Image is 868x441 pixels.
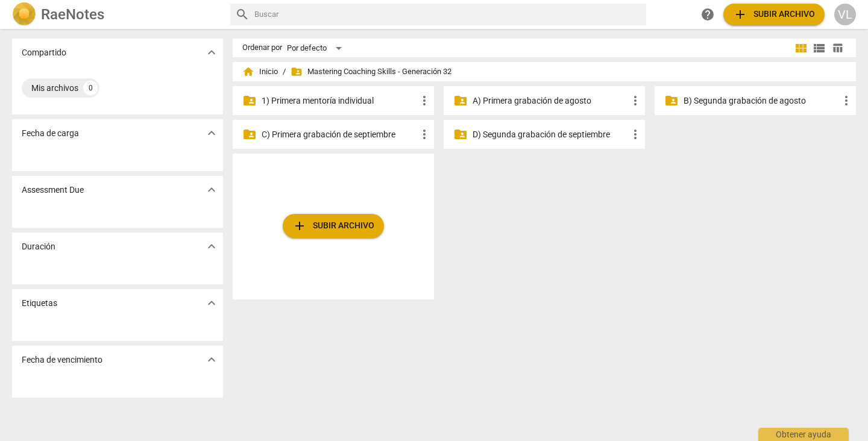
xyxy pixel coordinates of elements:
p: Fecha de vencimiento [22,354,102,366]
span: folder_shared [453,93,468,108]
button: Tabla [828,39,846,57]
input: Buscar [254,5,641,24]
span: expand_more [204,183,219,197]
div: Por defecto [287,39,346,58]
button: Mostrar más [203,124,221,142]
span: table_chart [832,42,843,54]
button: VL [834,4,856,25]
span: search [235,7,250,22]
span: expand_more [204,45,219,60]
button: Lista [810,39,828,57]
button: Cuadrícula [792,39,810,57]
a: LogoRaeNotes [12,2,221,27]
button: Subir [723,4,825,25]
span: expand_more [204,126,219,140]
span: add [733,7,747,22]
p: A) Primera grabación de agosto [473,95,628,107]
p: Etiquetas [22,297,57,310]
p: D) Segunda grabación de septiembre [473,128,628,141]
span: Mastering Coaching Skills - Generación 32 [291,66,451,78]
span: folder_shared [242,93,257,108]
span: add [292,219,307,233]
div: Ordenar por [242,43,282,52]
p: Duración [22,240,55,253]
button: Mostrar más [203,237,221,255]
span: folder_shared [453,127,468,142]
span: folder_shared [664,93,679,108]
span: more_vert [839,93,854,108]
span: home [242,66,254,78]
span: folder_shared [242,127,257,142]
span: more_vert [628,93,643,108]
span: expand_more [204,352,219,367]
span: Subir archivo [733,7,815,22]
p: Compartido [22,46,66,59]
span: expand_more [204,296,219,310]
img: Logo [12,2,36,27]
div: Obtener ayuda [758,428,849,441]
button: Mostrar más [203,181,221,199]
span: help [700,7,715,22]
span: more_vert [628,127,643,142]
h2: RaeNotes [41,6,104,23]
button: Mostrar más [203,43,221,61]
span: more_vert [417,127,432,142]
span: folder_shared [291,66,303,78]
p: B) Segunda grabación de agosto [684,95,839,107]
span: expand_more [204,239,219,254]
span: Inicio [242,66,278,78]
div: Mis archivos [31,82,78,94]
p: Fecha de carga [22,127,79,140]
div: 0 [83,81,98,95]
span: / [283,67,286,77]
span: view_module [794,41,808,55]
button: Mostrar más [203,294,221,312]
button: Subir [283,214,384,238]
span: more_vert [417,93,432,108]
button: Mostrar más [203,351,221,369]
span: Subir archivo [292,219,374,233]
p: 1) Primera mentoría individual [262,95,417,107]
p: Assessment Due [22,184,84,196]
a: Obtener ayuda [697,4,719,25]
span: view_list [812,41,826,55]
p: C) Primera grabación de septiembre [262,128,417,141]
